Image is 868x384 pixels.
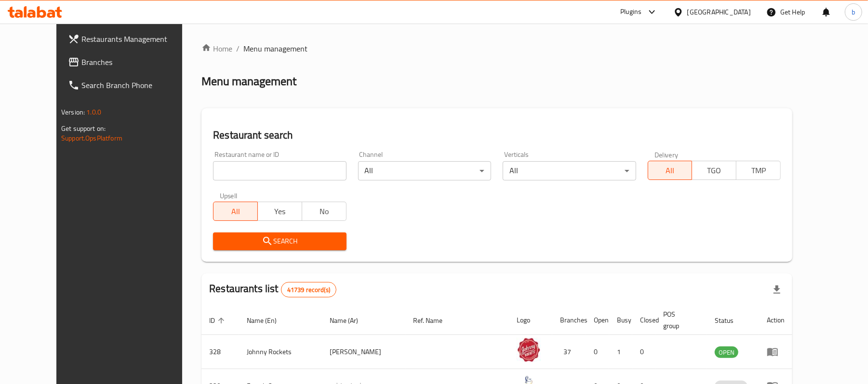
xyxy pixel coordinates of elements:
[213,128,781,142] h2: Restaurant search
[281,285,336,294] span: 41739 record(s)
[715,347,738,358] span: OPEN
[81,33,194,45] span: Restaurants Management
[201,335,239,369] td: 328
[767,346,785,358] div: Menu
[209,315,227,326] span: ID
[243,43,307,54] span: Menu management
[60,51,201,74] a: Branches
[503,161,636,180] div: All
[687,7,751,17] div: [GEOGRAPHIC_DATA]
[852,7,855,17] span: b
[61,132,122,144] a: Support.OpsPlatform
[60,74,201,97] a: Search Branch Phone
[696,164,733,178] span: TGO
[609,335,632,369] td: 1
[715,346,738,358] div: OPEN
[236,43,240,54] li: /
[217,205,254,218] span: All
[201,43,232,54] a: Home
[654,151,679,158] label: Delivery
[81,79,194,91] span: Search Branch Phone
[663,308,695,332] span: POS group
[201,43,792,54] nav: breadcrumb
[220,192,238,199] label: Upsell
[740,164,777,178] span: TMP
[414,315,455,326] span: Ref. Name
[648,161,693,180] button: All
[632,335,655,369] td: 0
[221,235,338,247] span: Search
[306,205,343,218] span: No
[239,335,322,369] td: Johnny Rockets
[302,202,347,221] button: No
[61,122,106,135] span: Get support on:
[552,335,586,369] td: 37
[736,161,781,180] button: TMP
[213,202,258,221] button: All
[509,306,552,335] th: Logo
[257,202,302,221] button: Yes
[209,282,336,297] h2: Restaurants list
[759,306,792,335] th: Action
[213,161,346,180] input: Search for restaurant name or ID..
[322,335,406,369] td: [PERSON_NAME]
[61,106,85,118] span: Version:
[213,232,346,250] button: Search
[281,282,336,297] div: Total records count
[330,315,371,326] span: Name (Ar)
[201,74,296,89] h2: Menu management
[586,306,609,335] th: Open
[358,161,491,180] div: All
[609,306,632,335] th: Busy
[765,278,788,301] div: Export file
[60,27,201,51] a: Restaurants Management
[586,335,609,369] td: 0
[262,205,298,218] span: Yes
[247,315,289,326] span: Name (En)
[692,161,736,180] button: TGO
[620,6,641,18] div: Plugins
[715,315,746,326] span: Status
[652,164,689,178] span: All
[517,338,541,362] img: Johnny Rockets
[81,56,194,68] span: Branches
[632,306,655,335] th: Closed
[86,106,101,118] span: 1.0.0
[552,306,586,335] th: Branches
